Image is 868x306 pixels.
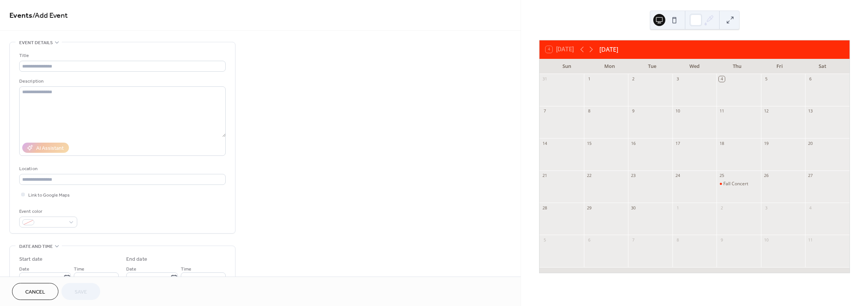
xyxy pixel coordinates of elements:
[630,76,636,82] div: 2
[801,59,844,74] div: Sat
[586,237,592,243] div: 6
[673,59,716,74] div: Wed
[675,205,680,211] div: 1
[12,283,58,300] button: Cancel
[675,237,680,243] div: 8
[586,173,592,178] div: 22
[28,191,70,199] span: Link to Google Maps
[542,205,547,211] div: 28
[763,237,769,243] div: 10
[807,76,813,82] div: 6
[542,140,547,146] div: 14
[586,140,592,146] div: 15
[19,165,224,173] div: Location
[719,205,724,211] div: 2
[807,108,813,114] div: 13
[763,140,769,146] div: 19
[719,140,724,146] div: 18
[542,237,547,243] div: 5
[74,265,84,273] span: Time
[675,108,680,114] div: 10
[586,205,592,211] div: 29
[181,265,191,273] span: Time
[630,140,636,146] div: 16
[546,59,588,74] div: Sun
[719,173,724,178] div: 25
[19,265,29,273] span: Date
[599,45,618,54] div: [DATE]
[763,108,769,114] div: 12
[19,52,224,60] div: Title
[126,265,136,273] span: Date
[719,108,724,114] div: 11
[586,108,592,114] div: 8
[630,108,636,114] div: 9
[763,76,769,82] div: 5
[631,59,673,74] div: Tue
[758,59,801,74] div: Fri
[716,59,758,74] div: Thu
[542,76,547,82] div: 31
[542,108,547,114] div: 7
[807,237,813,243] div: 11
[588,59,631,74] div: Mon
[763,205,769,211] div: 3
[630,173,636,178] div: 23
[807,140,813,146] div: 20
[25,288,45,296] span: Cancel
[675,173,680,178] div: 24
[126,255,147,263] div: End date
[32,8,68,23] span: / Add Event
[19,243,53,251] span: Date and time
[675,140,680,146] div: 17
[719,237,724,243] div: 9
[19,208,76,215] div: Event color
[19,77,224,85] div: Description
[675,76,680,82] div: 3
[630,237,636,243] div: 7
[763,173,769,178] div: 26
[719,76,724,82] div: 4
[807,173,813,178] div: 27
[542,173,547,178] div: 21
[9,8,32,23] a: Events
[717,181,761,187] div: Fall Concert
[19,255,43,263] div: Start date
[723,181,748,187] div: Fall Concert
[630,205,636,211] div: 30
[19,39,53,47] span: Event details
[807,205,813,211] div: 4
[586,76,592,82] div: 1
